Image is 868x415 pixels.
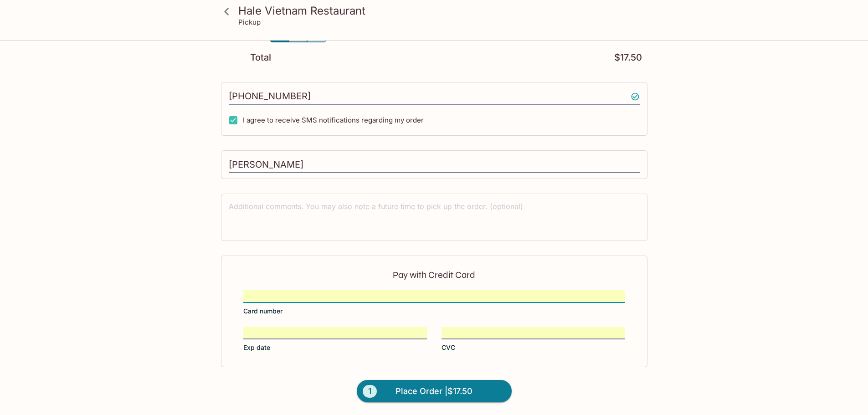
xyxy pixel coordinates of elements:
[243,271,625,279] p: Pay with Credit Card
[614,53,642,62] p: $17.50
[238,4,646,18] h3: Hale Vietnam Restaurant
[363,385,377,398] span: 1
[442,328,625,338] iframe: Secure CVC input frame
[243,116,424,124] span: I agree to receive SMS notifications regarding my order
[250,53,271,62] p: Total
[243,343,270,352] span: Exp date
[243,328,427,338] iframe: Secure expiration date input frame
[357,380,512,403] button: 1Place Order |$17.50
[238,18,261,26] p: Pickup
[395,384,473,399] span: Place Order | $17.50
[229,88,640,105] input: Enter phone number
[442,343,455,352] span: CVC
[243,307,282,316] span: Card number
[229,156,640,174] input: Enter first and last name
[243,291,625,301] iframe: Secure card number input frame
